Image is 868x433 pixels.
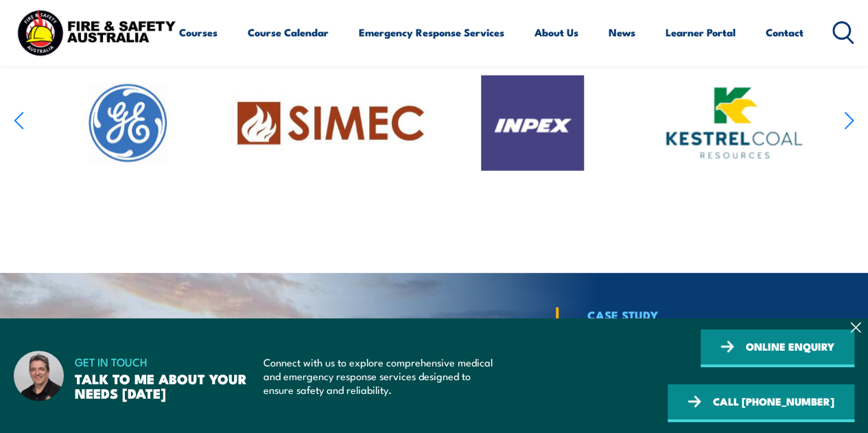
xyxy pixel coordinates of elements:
a: About Us [535,16,578,49]
a: ONLINE ENQUIRY [701,329,854,367]
img: Kestrel Logo [666,87,803,159]
a: News [609,16,635,49]
a: Emergency Response Services [359,16,504,49]
a: Courses [179,16,218,49]
a: Contact [766,16,804,49]
img: Inpex Logo [481,75,584,171]
a: CALL [PHONE_NUMBER] [668,384,854,422]
a: Course Calendar [248,16,329,49]
img: GE LOGO [29,64,228,183]
img: Simec Logo [231,24,430,223]
img: Dave – Fire and Safety Australia [14,351,64,401]
h4: CASE STUDY [587,307,841,323]
h3: TALK TO ME ABOUT YOUR NEEDS [DATE] [75,371,253,400]
p: Connect with us to explore comprehensive medical and emergency response services designed to ensu... [263,355,499,397]
a: Learner Portal [666,16,736,49]
span: GET IN TOUCH [75,352,253,371]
